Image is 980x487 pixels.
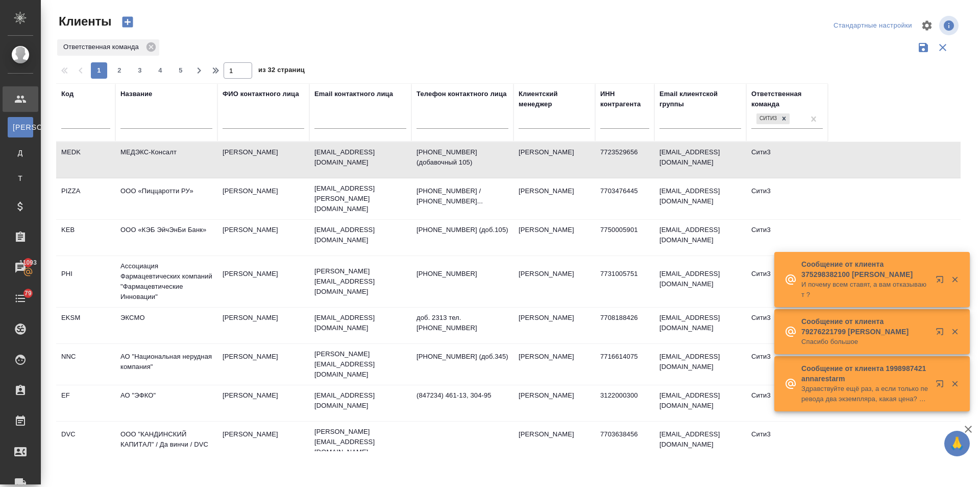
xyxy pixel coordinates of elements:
[115,220,217,256] td: ООО «КЭБ ЭйчЭнБи Банк»
[152,65,168,76] span: 4
[746,346,828,382] td: Сити3
[115,13,140,31] button: Создать
[933,38,952,57] button: Сбросить фильтры
[654,346,746,382] td: [EMAIL_ADDRESS][DOMAIN_NAME]
[115,424,217,460] td: ООО "КАНДИНСКИЙ КАПИТАЛ" / Да винчи / DVC
[600,89,649,109] div: ИНН контрагента
[746,424,828,460] td: Сити3
[18,288,38,298] span: 79
[513,346,595,382] td: [PERSON_NAME]
[939,16,961,35] span: Посмотреть информацию
[111,62,128,79] button: 2
[519,89,590,109] div: Клиентский менеджер
[217,264,309,299] td: [PERSON_NAME]
[13,148,28,158] span: Д
[13,122,28,132] span: [PERSON_NAME]
[416,390,508,401] p: (847234) 461-13, 304-95
[595,424,654,460] td: 7703638456
[13,258,43,268] span: 11093
[217,385,309,421] td: [PERSON_NAME]
[217,424,309,460] td: [PERSON_NAME]
[416,313,508,333] p: доб. 2313 тел. [PHONE_NUMBER]
[314,183,406,214] p: [EMAIL_ADDRESS][PERSON_NAME][DOMAIN_NAME]
[173,62,189,79] button: 5
[314,266,406,297] p: [PERSON_NAME][EMAIL_ADDRESS][DOMAIN_NAME]
[3,255,38,281] a: 11093
[654,220,746,256] td: [EMAIL_ADDRESS][DOMAIN_NAME]
[513,142,595,178] td: [PERSON_NAME]
[416,352,508,362] p: [PHONE_NUMBER] (доб.345)
[595,385,654,421] td: 3122000300
[654,264,746,299] td: [EMAIL_ADDRESS][DOMAIN_NAME]
[314,225,406,245] p: [EMAIL_ADDRESS][DOMAIN_NAME]
[756,113,778,124] div: Сити3
[915,13,939,38] span: Настроить таблицу
[217,308,309,343] td: [PERSON_NAME]
[173,65,189,76] span: 5
[746,308,828,343] td: Сити3
[654,424,746,460] td: [EMAIL_ADDRESS][DOMAIN_NAME]
[115,142,217,178] td: МЕДЭКС-Консалт
[595,308,654,343] td: 7708188426
[314,349,406,380] p: [PERSON_NAME][EMAIL_ADDRESS][DOMAIN_NAME]
[801,280,929,300] p: И почему всем ставят, а вам отказывают ?
[746,264,828,299] td: Сити3
[654,308,746,343] td: [EMAIL_ADDRESS][DOMAIN_NAME]
[801,337,929,347] p: Спасибо большое
[801,259,929,280] p: Сообщение от клиента 375298382100 [PERSON_NAME]
[314,427,406,457] p: [PERSON_NAME][EMAIL_ADDRESS][DOMAIN_NAME]
[595,346,654,382] td: 7716614075
[3,286,38,311] a: 79
[513,385,595,421] td: [PERSON_NAME]
[944,379,965,388] button: Закрыть
[132,65,148,76] span: 3
[111,65,128,76] span: 2
[751,89,823,109] div: Ответственная команда
[595,264,654,299] td: 7731005751
[314,147,406,168] p: [EMAIL_ADDRESS][DOMAIN_NAME]
[56,13,111,30] span: Клиенты
[8,117,33,137] a: [PERSON_NAME]
[152,62,168,79] button: 4
[914,38,933,57] button: Сохранить фильтры
[513,181,595,217] td: [PERSON_NAME]
[56,385,115,421] td: EF
[115,385,217,421] td: АО "ЭФКО"
[944,275,965,284] button: Закрыть
[115,256,217,307] td: Ассоциация Фармацевтических компаний "Фармацевтические Инновации"
[595,142,654,178] td: 7723529656
[217,220,309,256] td: [PERSON_NAME]
[929,321,954,346] button: Открыть в новой вкладке
[61,89,73,99] div: Код
[258,64,305,79] span: из 32 страниц
[801,384,929,404] p: Здравствуйте ещё раз, а если только перевода два экземпляра, какая цена? Сейчас выяснила, что копии
[831,18,915,34] div: split button
[416,89,507,99] div: Телефон контактного лица
[217,142,309,178] td: [PERSON_NAME]
[513,308,595,343] td: [PERSON_NAME]
[56,181,115,217] td: PIZZA
[513,264,595,299] td: [PERSON_NAME]
[801,316,929,337] p: Сообщение от клиента 79276221799 [PERSON_NAME]
[57,39,159,56] div: Ответственная команда
[56,308,115,343] td: EKSM
[746,181,828,217] td: Сити3
[416,186,508,206] p: [PHONE_NUMBER] / [PHONE_NUMBER]...
[746,385,828,421] td: Сити3
[416,225,508,235] p: [PHONE_NUMBER] (доб.105)
[513,424,595,460] td: [PERSON_NAME]
[416,147,508,168] p: [PHONE_NUMBER] (добавочный 105)
[56,424,115,460] td: DVC
[944,327,965,336] button: Закрыть
[746,220,828,256] td: Сити3
[929,374,954,398] button: Открыть в новой вкладке
[63,42,142,52] p: Ответственная команда
[416,269,508,279] p: [PHONE_NUMBER]
[115,181,217,217] td: ООО «Пиццаротти РУ»
[115,346,217,382] td: АО "Национальная нерудная компания"
[8,168,33,189] a: Т
[56,220,115,256] td: KEB
[314,89,393,99] div: Email контактного лица
[654,181,746,217] td: [EMAIL_ADDRESS][DOMAIN_NAME]
[595,220,654,256] td: 7750005901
